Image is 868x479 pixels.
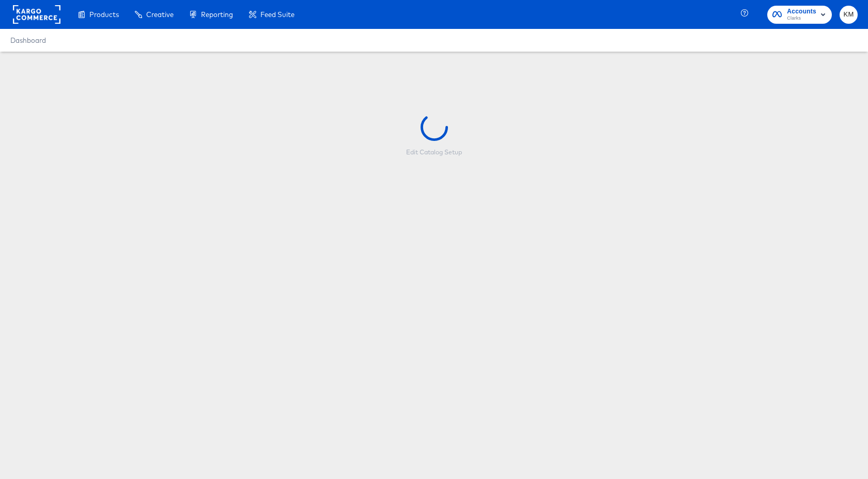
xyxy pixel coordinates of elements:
span: KM [844,9,854,21]
a: Dashboard [10,36,46,44]
span: Creative [146,10,174,19]
button: KM [840,6,858,24]
div: Edit Catalog Setup [406,148,462,156]
span: Accounts [787,6,816,17]
span: Reporting [201,10,233,19]
span: Clarks [787,14,816,23]
span: Feed Suite [260,10,295,19]
span: Products [89,10,119,19]
button: AccountsClarks [767,6,832,24]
